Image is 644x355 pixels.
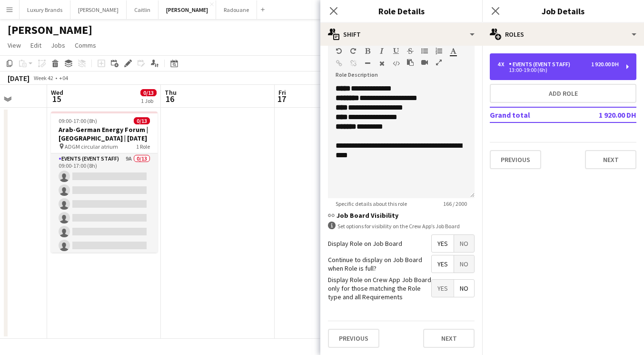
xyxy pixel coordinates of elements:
button: Ordered List [436,47,442,55]
button: HTML Code [393,60,399,67]
div: Set options for visibility on the Crew App’s Job Board [328,222,475,231]
span: 1 Role [136,143,150,150]
td: 1 920.00 DH [576,107,636,122]
button: Previous [328,329,379,348]
span: Edit [30,41,41,50]
span: 166 / 2000 [436,200,475,207]
div: +04 [59,74,68,81]
button: Bold [364,47,371,55]
span: No [454,255,474,273]
div: [DATE] [8,73,30,83]
span: No [454,235,474,252]
span: Jobs [51,41,65,50]
a: Edit [27,39,45,51]
span: 17 [277,93,286,104]
h3: Job Details [482,5,644,17]
span: View [8,41,21,50]
app-card-role: Events (Event Staff)9A0/1309:00-17:00 (8h) [51,153,158,352]
button: Italic [378,47,385,55]
td: Grand total [490,107,576,122]
div: 13:00-19:00 (6h) [497,68,619,72]
label: Display Role on Job Board [328,239,402,248]
button: Luxury Brands [20,0,70,19]
button: Next [423,329,475,348]
app-job-card: 09:00-17:00 (8h)0/13Arab-German Energy Forum | [GEOGRAPHIC_DATA] | [DATE] ADGM circular atrium1 R... [51,112,158,253]
button: Insert video [421,59,428,66]
span: 0/13 [140,89,157,96]
button: Previous [490,150,541,169]
button: Text Color [450,47,456,55]
h3: Arab-German Energy Forum | [GEOGRAPHIC_DATA] | [DATE] [51,125,158,142]
a: Comms [71,39,100,51]
div: 1 920.00 DH [591,61,619,68]
div: Shift [320,23,482,46]
div: Roles [482,23,644,46]
label: Display Role on Crew App Job Board only for those matching the Role type and all Requirements [328,275,431,302]
label: Continue to display on Job Board when Role is full? [328,255,431,273]
button: Unordered List [421,47,428,55]
div: 4 x [497,61,509,68]
button: Undo [336,47,342,55]
div: Events (Event Staff) [509,61,574,68]
button: Redo [350,47,357,55]
button: Paste as plain text [407,59,414,66]
button: Caitlin [127,0,159,19]
button: Underline [393,47,399,55]
div: 1 Job [141,97,156,104]
span: Thu [165,88,177,97]
span: ADGM circular atrium [65,143,118,150]
button: Next [585,150,636,169]
h3: Job Board Visibility [328,211,475,220]
span: Comms [75,41,96,50]
span: 15 [50,93,63,104]
span: Week 42 [31,74,55,81]
span: Yes [432,280,454,297]
button: Strikethrough [407,47,414,55]
span: 0/13 [134,117,150,124]
a: Jobs [47,39,69,51]
span: Wed [51,88,63,97]
button: Fullscreen [436,59,442,66]
span: 16 [163,93,177,104]
button: [PERSON_NAME] [70,0,127,19]
span: Fri [278,88,286,97]
a: View [4,39,25,51]
button: Add role [490,84,636,103]
button: Radouane [216,0,257,19]
span: No [454,280,474,297]
span: Yes [432,235,454,252]
h3: Role Details [320,5,482,17]
span: Yes [432,255,454,273]
button: Clear Formatting [378,60,385,67]
button: [PERSON_NAME] [159,0,216,19]
span: Specific details about this role [328,200,415,207]
h1: [PERSON_NAME] [8,23,92,37]
span: 09:00-17:00 (8h) [59,117,97,124]
button: Horizontal Line [364,60,371,67]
